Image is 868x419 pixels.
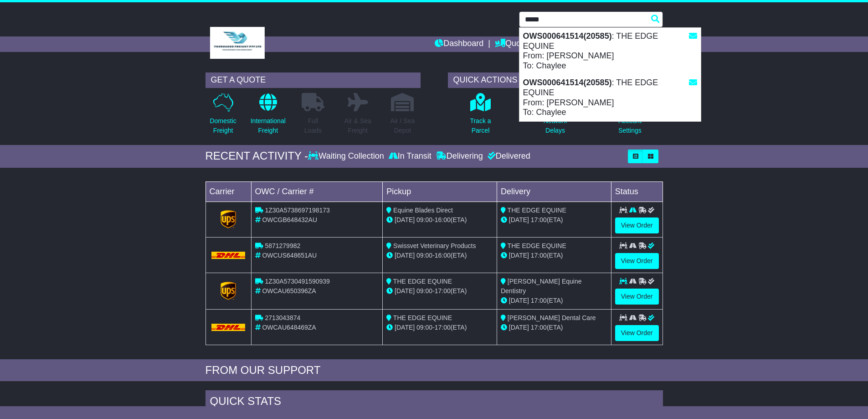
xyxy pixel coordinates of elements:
[544,116,567,135] p: Network Delays
[221,282,236,300] img: GetCarrierServiceLogo
[265,314,300,321] span: 2713043874
[386,151,434,161] div: In Transit
[501,296,607,305] div: (ETA)
[211,324,246,331] img: DHL.png
[416,252,432,259] span: 09:00
[210,116,236,135] p: Domestic Freight
[395,324,415,331] span: [DATE]
[435,216,451,223] span: 16:00
[501,215,607,225] div: (ETA)
[470,116,491,135] p: Track a Parcel
[611,181,663,202] td: Status
[435,36,483,52] a: Dashboard
[495,36,549,52] a: Quote/Book
[435,287,451,295] span: 17:00
[615,325,659,341] a: View Order
[485,151,530,161] div: Delivered
[251,181,383,202] td: OWC / Carrier #
[615,289,659,305] a: View Order
[435,252,451,259] span: 16:00
[508,242,566,249] span: THE EDGE EQUINE
[386,215,493,225] div: - (ETA)
[262,287,316,295] span: OWCAU650396ZA
[265,207,329,214] span: 1Z30A5738697198173
[615,217,659,233] a: View Order
[308,151,386,161] div: Waiting Collection
[501,278,582,295] span: [PERSON_NAME] Equine Dentistry
[469,93,491,140] a: Track aParcel
[531,216,547,223] span: 17:00
[523,31,612,41] strong: OWS000641514(20585)
[386,286,493,296] div: - (ETA)
[205,150,308,163] div: RECENT ACTIVITY -
[501,251,607,260] div: (ETA)
[416,287,432,295] span: 09:00
[523,78,612,87] strong: OWS000641514(20585)
[393,242,476,249] span: Swissvet Veterinary Products
[497,181,611,202] td: Delivery
[615,253,659,269] a: View Order
[393,278,452,285] span: THE EDGE EQUINE
[509,252,529,259] span: [DATE]
[395,216,415,223] span: [DATE]
[508,314,596,321] span: [PERSON_NAME] Dental Care
[205,72,421,88] div: GET A QUOTE
[501,323,607,332] div: (ETA)
[386,251,493,260] div: - (ETA)
[205,364,663,377] div: FROM OUR SUPPORT
[393,314,452,321] span: THE EDGE EQUINE
[531,297,547,304] span: 17:00
[209,93,236,140] a: DomesticFreight
[205,181,251,202] td: Carrier
[393,207,453,214] span: Equine Blades Direct
[251,116,286,135] p: International Freight
[618,116,642,135] p: Account Settings
[519,28,701,74] div: : THE EDGE EQUINE From: [PERSON_NAME] To: Chaylee
[519,74,701,121] div: : THE EDGE EQUINE From: [PERSON_NAME] To: Chaylee
[250,93,286,140] a: InternationalFreight
[221,210,236,228] img: GetCarrierServiceLogo
[531,324,547,331] span: 17:00
[395,287,415,295] span: [DATE]
[265,278,329,285] span: 1Z30A5730491590939
[205,390,663,415] div: Quick Stats
[211,252,246,259] img: DHL.png
[508,207,566,214] span: THE EDGE EQUINE
[390,116,415,135] p: Air / Sea Depot
[395,252,415,259] span: [DATE]
[265,242,300,249] span: 5871279982
[386,323,493,332] div: - (ETA)
[435,324,451,331] span: 17:00
[262,216,317,223] span: OWCGB648432AU
[383,181,497,202] td: Pickup
[416,324,432,331] span: 09:00
[509,216,529,223] span: [DATE]
[434,151,485,161] div: Delivering
[531,252,547,259] span: 17:00
[262,324,316,331] span: OWCAU648469ZA
[344,116,371,135] p: Air & Sea Freight
[262,252,317,259] span: OWCUS648651AU
[509,324,529,331] span: [DATE]
[302,116,324,135] p: Full Loads
[448,72,663,88] div: QUICK ACTIONS
[416,216,432,223] span: 09:00
[509,297,529,304] span: [DATE]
